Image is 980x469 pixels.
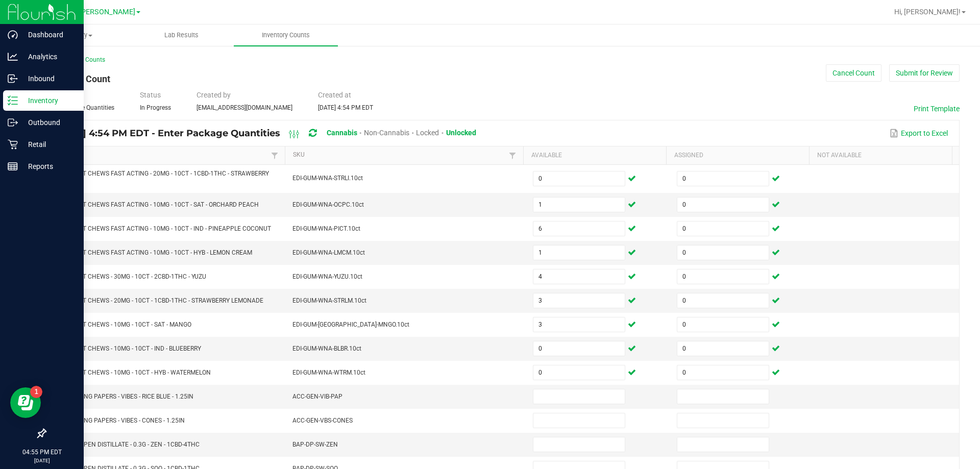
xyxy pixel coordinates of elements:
[30,386,42,398] iframe: Resource center unread badge
[446,129,476,137] span: Unlocked
[129,24,234,46] a: Lab Results
[292,417,353,424] span: ACC-GEN-VBS-CONES
[8,161,18,171] inline-svg: Reports
[53,124,484,143] div: [DATE] 4:54 PM EDT - Enter Package Quantities
[18,116,79,129] p: Outbound
[8,139,18,150] inline-svg: Retail
[197,104,292,111] span: [EMAIL_ADDRESS][DOMAIN_NAME]
[826,64,881,82] button: Cancel Count
[809,146,952,165] th: Not Available
[18,29,79,41] p: Dashboard
[364,129,409,137] span: Non-Cannabis
[53,170,269,187] span: WNA - SOFT CHEWS FAST ACTING - 20MG - 10CT - 1CBD-1THC - STRAWBERRY LIME
[292,369,365,376] span: EDI-GUM-WNA-WTRM.10ct
[18,94,79,107] p: Inventory
[292,201,364,208] span: EDI-GUM-WNA-OCPC.10ct
[318,104,373,111] span: [DATE] 4:54 PM EDT
[327,129,357,137] span: Cannabis
[151,31,212,40] span: Lab Results
[18,72,79,85] p: Inbound
[53,345,201,352] span: WNA - SOFT CHEWS - 10MG - 10CT - IND - BLUEBERRY
[293,151,506,159] a: SKUSortable
[53,369,211,376] span: WNA - SOFT CHEWS - 10MG - 10CT - HYB - WATERMELON
[53,417,185,424] span: VBS - ROLLING PAPERS - VIBES - CONES - 1.25IN
[140,104,171,111] span: In Progress
[140,91,161,99] span: Status
[8,52,18,62] inline-svg: Analytics
[523,146,666,165] th: Available
[292,225,360,232] span: EDI-GUM-WNA-PICT.10ct
[18,160,79,172] p: Reports
[292,393,342,400] span: ACC-GEN-VIB-PAP
[5,457,79,464] p: [DATE]
[292,345,361,352] span: EDI-GUM-WNA-BLBR.10ct
[234,24,338,46] a: Inventory Counts
[197,91,231,99] span: Created by
[292,321,409,328] span: EDI-GUM-[GEOGRAPHIC_DATA]-MNGO.10ct
[292,441,338,448] span: BAP-DP-SW-ZEN
[887,125,950,142] button: Export to Excel
[8,95,18,106] inline-svg: Inventory
[292,175,363,182] span: EDI-GUM-WNA-STRLI.10ct
[506,149,519,162] a: Filter
[55,151,268,159] a: ItemSortable
[53,225,271,232] span: WNA - SOFT CHEWS FAST ACTING - 10MG - 10CT - IND - PINEAPPLE COCONUT
[416,129,439,137] span: Locked
[53,273,206,280] span: WNA - SOFT CHEWS - 30MG - 10CT - 2CBD-1THC - YUZU
[248,31,324,40] span: Inventory Counts
[292,249,365,256] span: EDI-GUM-WNA-LMCM.10ct
[53,321,191,328] span: WNA - SOFT CHEWS - 10MG - 10CT - SAT - MANGO
[292,273,362,280] span: EDI-GUM-WNA-YUZU.10ct
[10,387,41,418] iframe: Resource center
[53,297,263,304] span: WNA - SOFT CHEWS - 20MG - 10CT - 1CBD-1THC - STRAWBERRY LEMONADE
[268,149,281,162] a: Filter
[5,448,79,457] p: 04:55 PM EDT
[894,8,961,16] span: Hi, [PERSON_NAME]!
[292,297,366,304] span: EDI-GUM-WNA-STRLM.10ct
[68,8,135,16] span: Ft. [PERSON_NAME]
[318,91,351,99] span: Created at
[53,393,193,400] span: VBS - ROLLING PAPERS - VIBES - RICE BLUE - 1.25IN
[666,146,809,165] th: Assigned
[914,104,960,114] button: Print Template
[889,64,960,82] button: Submit for Review
[8,73,18,84] inline-svg: Inbound
[8,30,18,40] inline-svg: Dashboard
[53,201,259,208] span: WNA - SOFT CHEWS FAST ACTING - 10MG - 10CT - SAT - ORCHARD PEACH
[8,117,18,128] inline-svg: Outbound
[18,138,79,151] p: Retail
[18,51,79,63] p: Analytics
[53,441,200,448] span: SW - VAPE PEN DISTILLATE - 0.3G - ZEN - 1CBD-4THC
[53,249,252,256] span: WNA - SOFT CHEWS FAST ACTING - 10MG - 10CT - HYB - LEMON CREAM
